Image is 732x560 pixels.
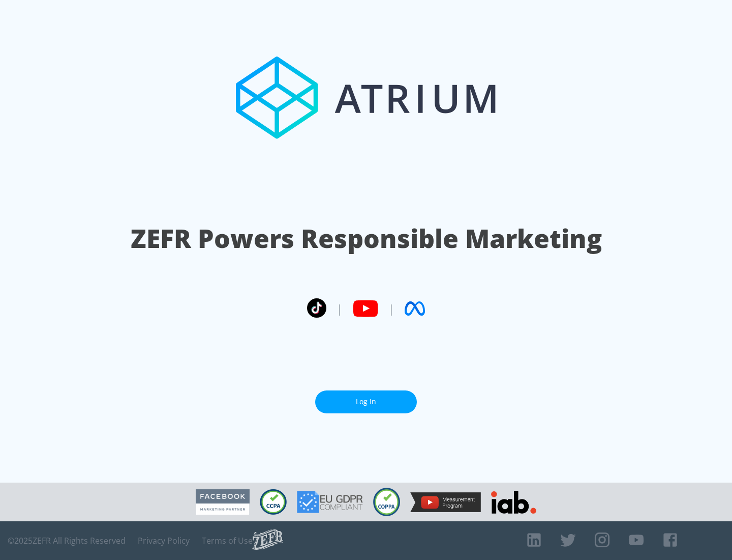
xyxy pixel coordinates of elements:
a: Privacy Policy [138,536,190,546]
img: Facebook Marketing Partner [196,489,250,515]
span: | [388,301,394,316]
a: Log In [315,390,417,413]
img: GDPR Compliant [297,491,363,513]
h1: ZEFR Powers Responsible Marketing [131,221,602,256]
span: | [337,301,343,316]
span: © 2025 ZEFR All Rights Reserved [8,536,126,546]
img: YouTube Measurement Program [410,492,481,512]
a: Terms of Use [202,536,253,546]
img: CCPA Compliant [260,489,287,515]
img: IAB [491,491,536,514]
img: COPPA Compliant [373,488,400,516]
